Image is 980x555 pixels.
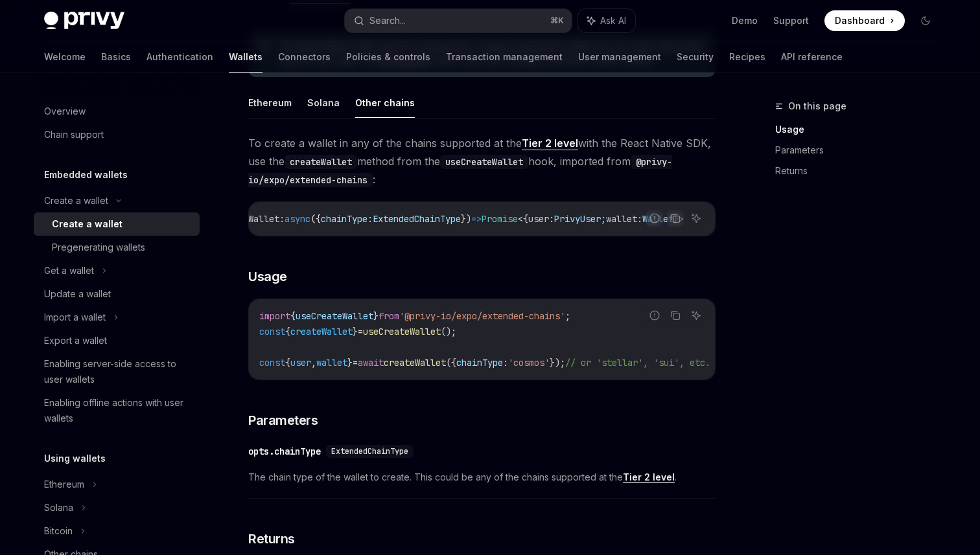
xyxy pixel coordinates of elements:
[353,326,358,337] span: }
[522,137,578,150] a: Tier 2 level
[34,352,200,391] a: Enabling server-side access to user wallets
[259,326,285,337] span: const
[259,310,290,322] span: import
[781,41,843,73] a: API reference
[346,41,430,73] a: Policies & controls
[44,395,192,426] div: Enabling offline actions with user wallets
[550,357,565,368] span: });
[248,445,321,458] div: opts.chainType
[456,357,508,368] span: chainType:
[345,9,572,32] button: Search...⌘K
[290,310,296,322] span: {
[44,12,124,30] img: dark logo
[44,333,107,348] div: Export a wallet
[440,155,528,169] code: useCreateWallet
[482,213,518,225] span: Promise
[353,357,358,368] span: =
[606,213,637,225] span: wallet
[775,140,946,161] a: Parameters
[915,10,936,31] button: Toggle dark mode
[248,470,716,485] span: The chain type of the wallet to create. This could be any of the chains supported at the .
[446,357,456,368] span: ({
[358,326,363,337] span: =
[688,210,705,227] button: Ask AI
[646,210,663,227] button: Report incorrect code
[642,213,673,225] span: Wallet
[259,357,285,368] span: const
[523,213,528,225] span: {
[229,41,262,73] a: Wallets
[321,213,367,225] span: chainType
[775,119,946,140] a: Usage
[44,41,86,73] a: Welcome
[285,213,310,225] span: async
[52,240,145,255] div: Pregenerating wallets
[34,329,200,352] a: Export a wallet
[358,357,384,368] span: await
[248,530,295,548] span: Returns
[373,310,379,322] span: }
[601,213,606,225] span: ;
[34,236,200,259] a: Pregenerating wallets
[44,451,106,466] h5: Using wallets
[44,263,94,278] div: Get a wallet
[788,98,846,114] span: On this page
[310,213,321,225] span: ({
[600,14,626,27] span: Ask AI
[285,326,290,337] span: {
[44,193,108,209] div: Create a wallet
[623,471,675,483] a: Tier 2 level
[34,212,200,236] a: Create a wallet
[379,310,399,322] span: from
[578,9,635,32] button: Ask AI
[373,213,461,225] span: ExtendedChainType
[44,104,86,119] div: Overview
[44,310,106,325] div: Import a wallet
[44,167,128,183] h5: Embedded wallets
[528,213,549,225] span: user
[285,155,357,169] code: createWallet
[667,307,684,324] button: Copy the contents from the code block
[518,213,523,225] span: <
[331,446,408,457] span: ExtendedChainType
[578,41,661,73] a: User management
[34,282,200,306] a: Update a wallet
[355,87,415,118] button: Other chains
[369,13,406,28] div: Search...
[461,213,471,225] span: })
[835,14,885,27] span: Dashboard
[367,213,373,225] span: :
[549,213,554,225] span: :
[508,357,550,368] span: 'cosmos'
[732,14,758,27] a: Demo
[824,10,905,31] a: Dashboard
[278,41,331,73] a: Connectors
[44,286,111,302] div: Update a wallet
[296,310,373,322] span: useCreateWallet
[729,41,765,73] a: Recipes
[550,16,564,26] span: ⌘ K
[311,357,316,368] span: ,
[471,213,482,225] span: =>
[290,357,311,368] span: user
[279,213,285,225] span: :
[248,134,716,188] span: To create a wallet in any of the chains supported at the with the React Native SDK, use the metho...
[363,326,441,337] span: useCreateWallet
[554,213,601,225] span: PrivyUser
[565,357,710,368] span: // or 'stellar', 'sui', etc.
[146,41,213,73] a: Authentication
[34,100,200,123] a: Overview
[565,310,570,322] span: ;
[316,357,347,368] span: wallet
[52,216,122,232] div: Create a wallet
[248,87,292,118] button: Ethereum
[667,210,684,227] button: Copy the contents from the code block
[44,127,104,142] div: Chain support
[646,307,663,324] button: Report incorrect code
[34,123,200,146] a: Chain support
[384,357,446,368] span: createWallet
[44,523,73,539] div: Bitcoin
[399,310,565,322] span: '@privy-io/expo/extended-chains'
[446,41,563,73] a: Transaction management
[290,326,353,337] span: createWallet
